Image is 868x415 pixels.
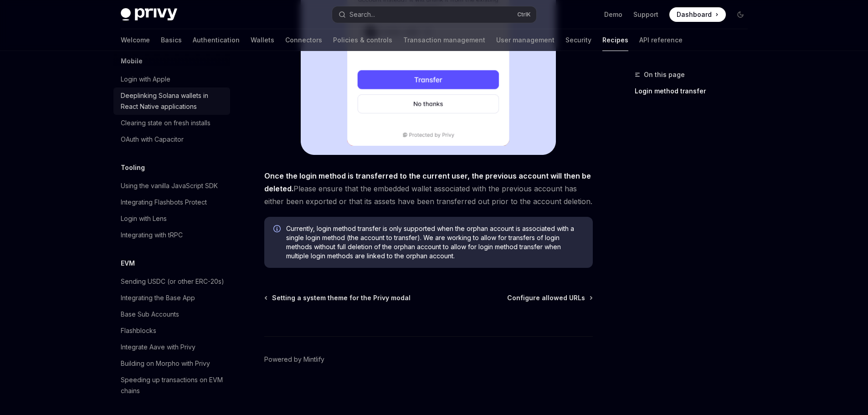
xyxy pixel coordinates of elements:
a: Demo [604,10,622,19]
span: Setting a system theme for the Privy modal [272,293,411,302]
a: Configure allowed URLs [507,293,592,302]
div: Integrating with tRPC [121,230,183,241]
a: Using the vanilla JavaScript SDK [113,178,230,194]
img: dark logo [121,8,177,21]
a: Base Sub Accounts [113,306,230,323]
div: Base Sub Accounts [121,309,179,320]
div: Clearing state on fresh installs [121,118,211,128]
a: Setting a system theme for the Privy modal [265,293,411,302]
a: Building on Morpho with Privy [113,355,230,372]
svg: Info [273,225,282,234]
a: Integrating the Base App [113,290,230,306]
a: Flashblocks [113,323,230,339]
a: Transaction management [403,29,485,51]
a: Integrate Aave with Privy [113,339,230,355]
h5: Tooling [121,162,145,173]
span: Dashboard [677,10,712,19]
div: Search... [349,9,375,20]
div: Integrate Aave with Privy [121,342,195,353]
a: Welcome [121,29,150,51]
a: Integrating with tRPC [113,227,230,243]
div: OAuth with Capacitor [121,134,184,145]
h5: EVM [121,258,135,269]
div: Flashblocks [121,325,156,336]
a: Wallets [251,29,274,51]
a: Sending USDC (or other ERC-20s) [113,273,230,290]
span: Please ensure that the embedded wallet associated with the previous account has either been expor... [264,169,593,208]
span: Currently, login method transfer is only supported when the orphan account is associated with a s... [286,224,584,261]
a: Integrating Flashbots Protect [113,194,230,210]
a: Login with Lens [113,210,230,227]
a: Deeplinking Solana wallets in React Native applications [113,87,230,115]
div: Login with Apple [121,74,170,85]
button: Open search [332,6,536,23]
div: Building on Morpho with Privy [121,358,210,369]
div: Deeplinking Solana wallets in React Native applications [121,90,225,112]
span: Ctrl K [517,11,531,18]
a: API reference [639,29,683,51]
strong: Once the login method is transferred to the current user, the previous account will then be deleted. [264,171,591,193]
div: Sending USDC (or other ERC-20s) [121,276,224,287]
div: Speeding up transactions on EVM chains [121,374,225,396]
span: Configure allowed URLs [507,293,585,302]
a: Connectors [285,29,322,51]
a: User management [496,29,555,51]
button: Toggle dark mode [733,7,748,22]
a: Support [633,10,658,19]
a: Clearing state on fresh installs [113,115,230,131]
a: Powered by Mintlify [264,355,324,364]
a: Authentication [193,29,240,51]
div: Login with Lens [121,213,167,224]
a: Security [565,29,591,51]
span: On this page [644,69,685,80]
a: Dashboard [669,7,726,22]
div: Using the vanilla JavaScript SDK [121,180,218,191]
a: Basics [161,29,182,51]
a: Login method transfer [635,84,755,98]
a: Recipes [602,29,628,51]
a: Speeding up transactions on EVM chains [113,372,230,399]
div: Integrating Flashbots Protect [121,197,207,208]
a: Login with Apple [113,71,230,87]
a: Policies & controls [333,29,392,51]
a: OAuth with Capacitor [113,131,230,148]
div: Integrating the Base App [121,292,195,303]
